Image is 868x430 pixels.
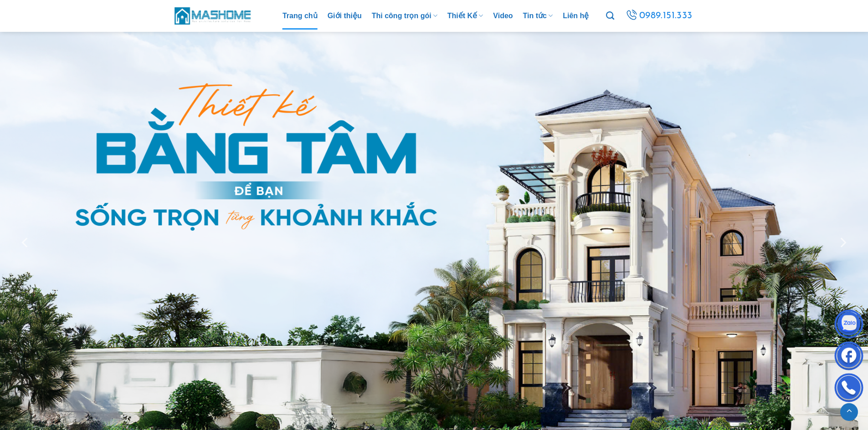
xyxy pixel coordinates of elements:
a: Video [493,2,513,30]
span: 0989.151.333 [639,8,693,24]
a: Giới thiệu [328,2,362,30]
a: 0989.151.333 [624,8,694,24]
a: Tin tức [523,2,553,30]
img: Facebook [835,344,863,371]
a: Lên đầu trang [840,403,858,421]
a: Liên hệ [563,2,589,30]
button: Next [834,199,851,285]
img: MasHome – Tổng Thầu Thiết Kế Và Xây Nhà Trọn Gói [175,6,252,25]
a: Thi công trọn gói [372,2,437,30]
a: Thiết Kế [447,2,483,30]
a: Trang chủ [282,2,318,30]
a: Tìm kiếm [606,6,614,25]
img: Phone [835,375,863,403]
img: Zalo [835,312,863,339]
button: Previous [17,199,34,285]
